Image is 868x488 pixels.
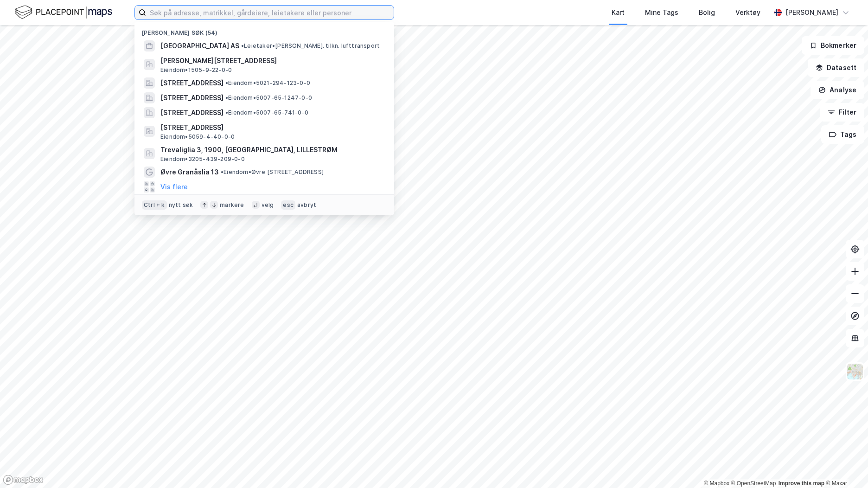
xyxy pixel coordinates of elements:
[160,144,383,155] span: Trevaliglia 3, 1900, [GEOGRAPHIC_DATA], LILLESTRØM
[262,201,274,209] div: velg
[704,480,729,487] a: Mapbox
[221,168,324,176] span: Eiendom • Øvre [STREET_ADDRESS]
[225,79,228,86] span: •
[225,109,308,116] span: Eiendom • 5007-65-741-0-0
[169,201,193,209] div: nytt søk
[134,22,394,39] div: [PERSON_NAME] søk (54)
[160,92,223,103] span: [STREET_ADDRESS]
[160,77,223,89] span: [STREET_ADDRESS]
[160,55,383,66] span: [PERSON_NAME][STREET_ADDRESS]
[846,363,864,380] img: Z
[142,200,167,210] div: Ctrl + k
[802,36,864,55] button: Bokmerker
[645,7,678,18] div: Mine Tags
[297,201,316,209] div: avbryt
[15,4,112,20] img: logo.f888ab2527a4732fd821a326f86c7f29.svg
[160,181,188,193] button: Vis flere
[225,79,310,87] span: Eiendom • 5021-294-123-0-0
[225,109,228,116] span: •
[160,66,232,74] span: Eiendom • 1505-9-22-0-0
[820,103,864,122] button: Filter
[221,168,223,175] span: •
[225,94,228,101] span: •
[731,480,776,487] a: OpenStreetMap
[822,443,868,488] iframe: Chat Widget
[160,107,223,118] span: [STREET_ADDRESS]
[3,475,44,485] a: Mapbox homepage
[811,81,864,99] button: Analyse
[160,40,239,51] span: [GEOGRAPHIC_DATA] AS
[160,133,235,141] span: Eiendom • 5059-4-40-0-0
[822,443,868,488] div: Kontrollprogram for chat
[220,201,244,209] div: markere
[612,7,625,18] div: Kart
[735,7,760,18] div: Verktøy
[225,94,312,102] span: Eiendom • 5007-65-1247-0-0
[281,200,295,210] div: esc
[160,122,383,133] span: [STREET_ADDRESS]
[160,167,219,178] span: Øvre Granåslia 13
[241,42,380,50] span: Leietaker • [PERSON_NAME]. tilkn. lufttransport
[146,6,394,19] input: Søk på adresse, matrikkel, gårdeiere, leietakere eller personer
[785,7,838,18] div: [PERSON_NAME]
[821,125,864,144] button: Tags
[779,480,824,487] a: Improve this map
[241,42,244,49] span: •
[699,7,715,18] div: Bolig
[160,155,245,163] span: Eiendom • 3205-439-209-0-0
[808,58,864,77] button: Datasett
